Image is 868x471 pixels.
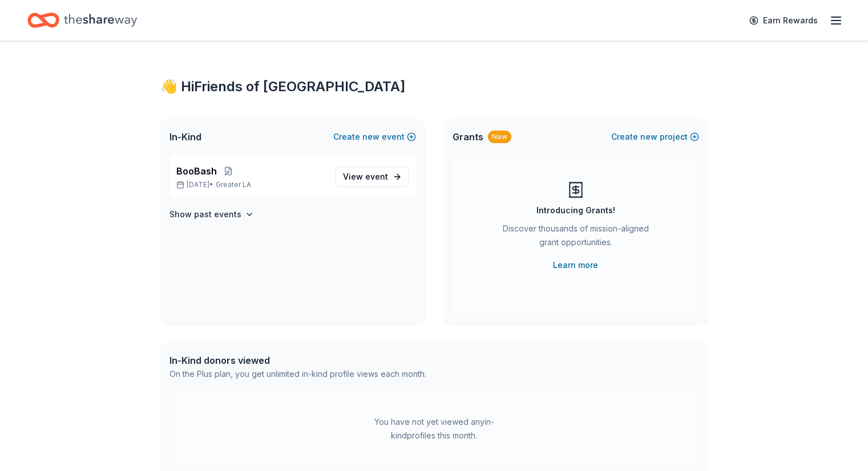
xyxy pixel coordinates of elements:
div: Introducing Grants! [536,204,615,217]
div: New [488,131,511,143]
span: In-Kind [169,130,201,144]
span: event [365,172,388,181]
span: new [640,130,657,144]
span: new [362,130,380,144]
a: Learn more [553,258,598,272]
div: 👋 Hi Friends of [GEOGRAPHIC_DATA] [160,78,708,96]
a: View event [336,167,409,187]
span: View [343,170,388,184]
div: In-Kind donors viewed [169,354,426,367]
span: BooBash [176,164,217,178]
button: Show past events [169,208,254,221]
button: Createnewproject [611,130,699,144]
div: Discover thousands of mission-aligned grant opportunities. [498,222,653,254]
a: Earn Rewards [742,10,825,31]
div: On the Plus plan, you get unlimited in-kind profile views each month. [169,367,426,381]
h4: Show past events [169,208,241,221]
div: You have not yet viewed any in-kind profiles this month. [363,415,506,442]
a: Home [27,7,137,34]
span: Greater LA [216,180,251,189]
p: [DATE] • [176,180,326,189]
span: Grants [453,130,483,144]
button: Createnewevent [333,130,416,144]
